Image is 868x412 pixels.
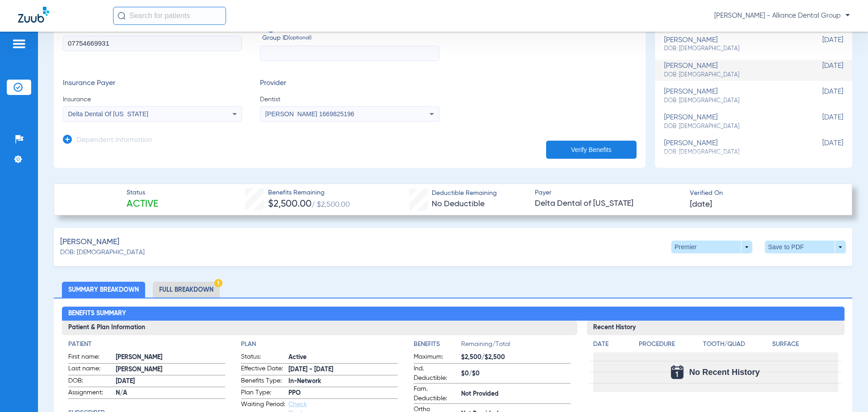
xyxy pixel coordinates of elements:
[414,352,458,363] span: Maximum:
[639,340,700,352] app-breakdown-title: Procedure
[461,340,571,352] span: Remaining/Total
[60,248,145,257] span: DOB: [DEMOGRAPHIC_DATA]
[798,114,843,130] span: [DATE]
[262,33,439,43] span: Group ID
[671,241,752,253] button: Premier
[63,79,242,88] h3: Insurance Payer
[593,340,631,349] h4: Date
[664,71,798,79] span: DOB: [DEMOGRAPHIC_DATA]
[432,189,497,198] span: Deductible Remaining
[241,388,285,399] span: Plan Type:
[241,376,285,387] span: Benefits Type:
[798,62,843,79] span: [DATE]
[116,353,225,362] span: [PERSON_NAME]
[62,307,844,321] h2: Benefits Summary
[18,7,49,23] img: Zuub Logo
[68,110,149,118] span: Delta Dental Of [US_STATE]
[703,340,769,349] h4: Tooth/Quad
[798,36,843,53] span: [DATE]
[153,282,220,298] li: Full Breakdown
[60,237,119,248] span: [PERSON_NAME]
[461,353,571,362] span: $2,500/$2,500
[671,365,684,379] img: Calendar
[772,340,838,352] app-breakdown-title: Surface
[772,340,838,349] h4: Surface
[798,88,843,104] span: [DATE]
[664,114,798,130] div: [PERSON_NAME]
[265,110,354,118] span: [PERSON_NAME] 1669825196
[690,189,837,198] span: Verified On
[414,340,461,349] h4: Benefits
[664,139,798,156] div: [PERSON_NAME]
[311,201,350,208] span: / $2,500.00
[68,364,113,375] span: Last name:
[765,241,846,253] button: Save to PDF
[461,389,571,399] span: Not Provided
[639,340,700,349] h4: Procedure
[690,199,712,210] span: [DATE]
[288,353,398,362] span: Active
[414,340,461,352] app-breakdown-title: Benefits
[62,321,577,335] h3: Patient & Plan Information
[62,282,145,298] li: Summary Breakdown
[664,45,798,53] span: DOB: [DEMOGRAPHIC_DATA]
[241,364,285,375] span: Effective Date:
[535,198,682,209] span: Delta Dental of [US_STATE]
[260,79,439,88] h3: Provider
[546,141,637,159] button: Verify Benefits
[260,95,439,104] span: Dentist
[268,188,350,198] span: Benefits Remaining
[714,11,850,20] span: [PERSON_NAME] - Alliance Dental Group
[664,123,798,131] span: DOB: [DEMOGRAPHIC_DATA]
[664,62,798,79] div: [PERSON_NAME]
[268,199,311,209] span: $2,500.00
[535,188,682,198] span: Payer
[68,340,225,349] h4: Patient
[664,97,798,105] span: DOB: [DEMOGRAPHIC_DATA]
[432,200,485,208] span: No Deductible
[12,38,26,49] img: hamburger-icon
[798,139,843,156] span: [DATE]
[414,384,458,403] span: Fam. Deductible:
[68,388,113,399] span: Assignment:
[116,388,225,398] span: N/A
[63,36,242,51] input: Member ID
[127,188,158,198] span: Status
[76,136,152,145] h3: Dependent Information
[689,368,759,377] span: No Recent History
[587,321,844,335] h3: Recent History
[63,24,242,62] label: Member ID
[414,364,458,383] span: Ind. Deductible:
[241,352,285,363] span: Status:
[288,365,398,374] span: [DATE] - [DATE]
[116,377,225,386] span: [DATE]
[214,279,222,287] img: Hazard
[241,340,398,349] h4: Plan
[664,148,798,156] span: DOB: [DEMOGRAPHIC_DATA]
[593,340,631,352] app-breakdown-title: Date
[664,88,798,104] div: [PERSON_NAME]
[63,95,242,104] span: Insurance
[703,340,769,352] app-breakdown-title: Tooth/Quad
[113,7,226,25] input: Search for patients
[68,352,113,363] span: First name:
[461,369,571,379] span: $0/$0
[118,12,126,20] img: Search Icon
[68,376,113,387] span: DOB:
[127,198,158,211] span: Active
[664,36,798,53] div: [PERSON_NAME]
[288,33,311,43] small: (optional)
[288,377,398,386] span: In-Network
[288,388,398,398] span: PPO
[116,365,225,374] span: [PERSON_NAME]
